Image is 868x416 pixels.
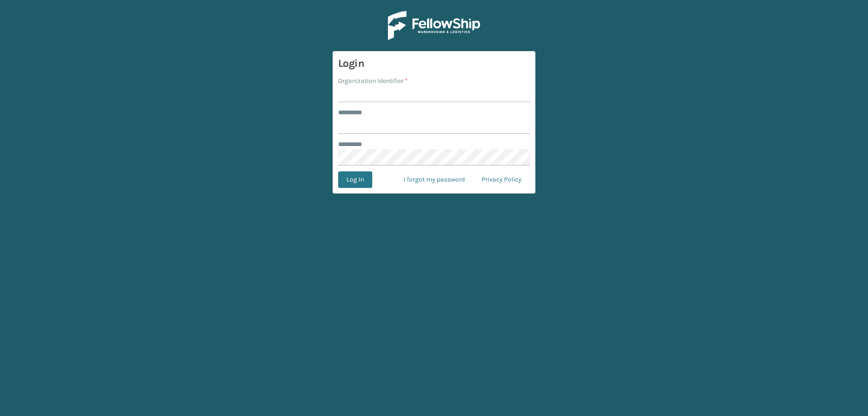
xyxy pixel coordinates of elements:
[338,171,372,188] button: Log In
[388,11,480,40] img: Logo
[338,57,530,70] h3: Login
[395,171,473,188] a: I forgot my password
[338,76,408,86] label: Organization Identifier
[473,171,530,188] a: Privacy Policy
